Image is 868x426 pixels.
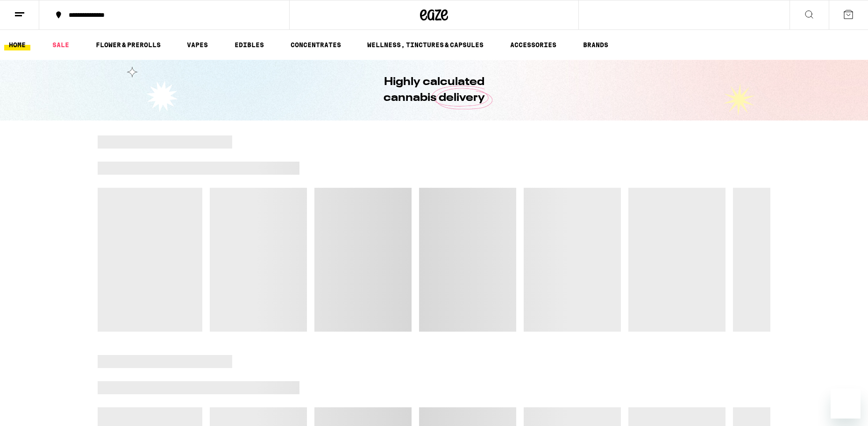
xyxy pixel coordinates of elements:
[357,74,511,106] h1: Highly calculated cannabis delivery
[578,39,613,50] a: BRANDS
[4,39,30,50] a: HOME
[230,39,269,50] a: EDIBLES
[286,39,346,50] a: CONCENTRATES
[831,389,861,419] iframe: Button to launch messaging window
[48,39,74,50] a: SALE
[91,39,165,50] a: FLOWER & PREROLLS
[505,39,561,50] a: ACCESSORIES
[182,39,213,50] a: VAPES
[363,39,488,50] a: WELLNESS, TINCTURES & CAPSULES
